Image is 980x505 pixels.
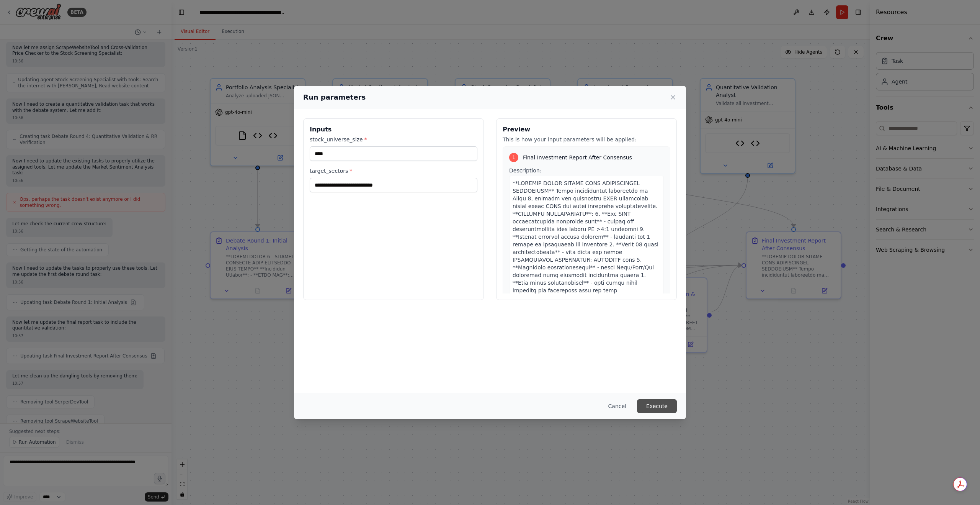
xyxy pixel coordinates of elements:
[503,136,670,143] p: This is how your input parameters will be applied:
[310,167,477,175] label: target_sectors
[509,167,541,174] span: Description:
[303,92,366,103] h2: Run parameters
[310,125,477,134] h3: Inputs
[509,153,518,162] div: 1
[503,125,670,134] h3: Preview
[310,136,477,143] label: stock_universe_size
[637,399,677,413] button: Execute
[602,399,632,413] button: Cancel
[513,180,660,447] span: **LOREMIP DOLOR SITAME CONS ADIPISCINGEL SEDDOEIUSM** Tempo incididuntut laboreetdo ma Aliqu 8, e...
[523,154,632,161] span: Final Investment Report After Consensus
